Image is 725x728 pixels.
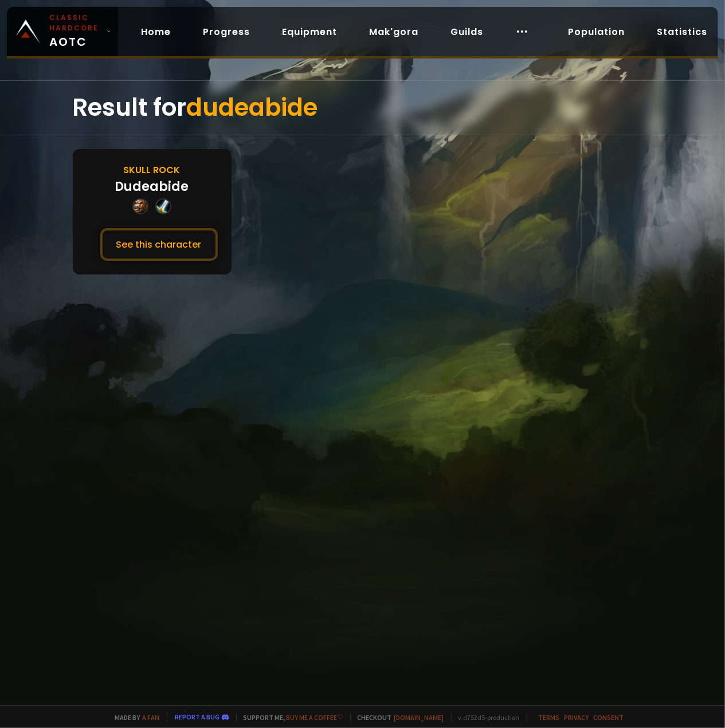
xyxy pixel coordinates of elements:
[350,713,444,722] span: Checkout
[594,713,624,722] a: Consent
[132,20,180,44] a: Home
[565,713,589,722] a: Privacy
[73,81,653,135] div: Result for
[360,20,428,44] a: Mak'gora
[194,20,259,44] a: Progress
[124,163,181,177] div: Skull Rock
[108,713,160,722] span: Made by
[143,713,160,722] a: a fan
[273,20,346,44] a: Equipment
[236,713,343,722] span: Support me,
[451,713,520,722] span: v. d752d5 - production
[100,228,218,261] button: See this character
[175,713,220,721] a: Report a bug
[287,713,343,722] a: Buy me a coffee
[7,7,118,56] a: Classic HardcoreAOTC
[394,713,444,722] a: [DOMAIN_NAME]
[49,13,102,50] span: AOTC
[539,713,560,722] a: Terms
[441,20,492,44] a: Guilds
[648,20,716,44] a: Statistics
[49,13,102,33] small: Classic Hardcore
[559,20,634,44] a: Population
[187,91,318,124] span: dudeabide
[115,177,189,196] div: Dudeabide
